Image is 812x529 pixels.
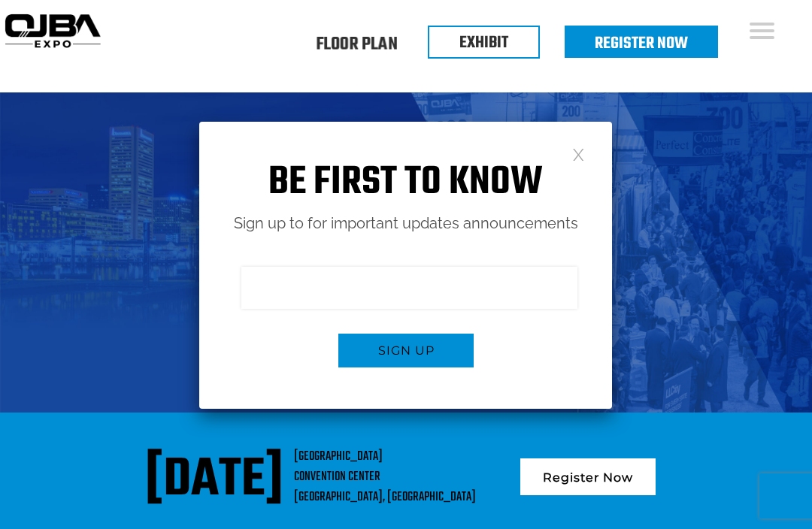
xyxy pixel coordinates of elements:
[520,458,656,495] a: Register Now
[294,446,476,507] div: [GEOGRAPHIC_DATA] CONVENTION CENTER [GEOGRAPHIC_DATA], [GEOGRAPHIC_DATA]
[338,334,474,367] button: Sign up
[572,147,585,160] a: Close
[199,159,612,207] h1: Be first to know
[459,30,508,56] a: EXHIBIT
[595,31,688,56] a: Register Now
[145,446,283,515] div: [DATE]
[199,210,612,237] p: Sign up to for important updates announcements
